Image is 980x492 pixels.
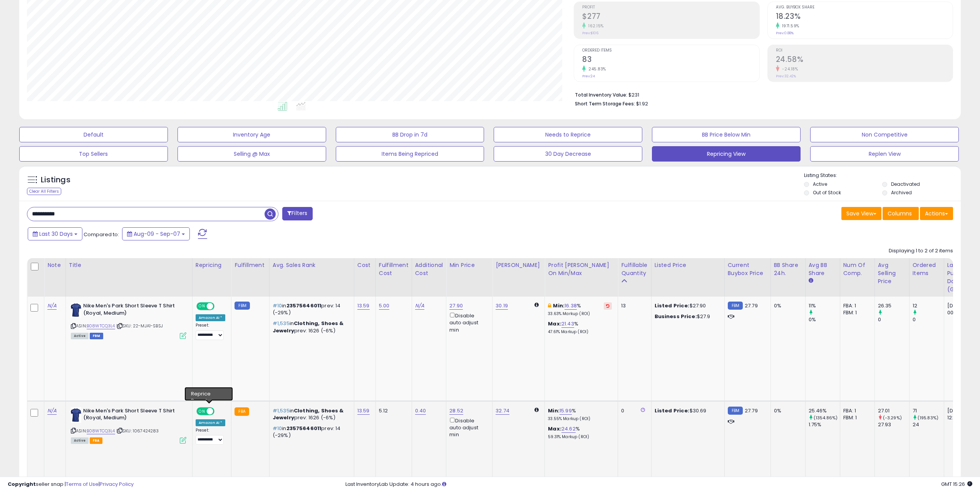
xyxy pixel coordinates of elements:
[357,407,370,415] a: 13.59
[913,316,944,323] div: 0
[548,261,615,277] div: Profit [PERSON_NAME] on Min/Max
[494,146,642,162] button: 30 Day Decrease
[548,425,612,440] div: %
[71,302,81,318] img: 31ugXII6ZDL._SL40_.jpg
[582,55,759,65] h2: 83
[134,230,180,238] span: Aug-09 - Sep-07
[779,66,798,72] small: -24.18%
[655,261,721,269] div: Listed Price
[178,146,326,162] button: Selling @ Max
[776,31,794,35] small: Prev: 0.88%
[655,313,697,320] b: Business Price:
[28,227,82,240] button: Last 30 Days
[286,302,322,309] span: 23575646011
[449,416,486,439] div: Disable auto adjust min
[87,428,115,434] a: B08WTCQ3L4
[947,407,973,421] div: [DATE] 12:48:56
[548,329,612,335] p: 47.61% Markup (ROI)
[582,48,759,53] span: Ordered Items
[548,425,561,432] b: Max:
[878,316,909,323] div: 0
[196,323,226,340] div: Preset:
[878,421,909,428] div: 27.93
[47,407,57,415] a: N/A
[814,415,838,421] small: (1354.86%)
[548,311,612,317] p: 33.63% Markup (ROI)
[345,481,972,488] div: Last InventoryLab Update: 4 hours ago.
[883,415,902,421] small: (-3.29%)
[888,210,912,217] span: Columns
[575,92,627,98] b: Total Inventory Value:
[379,302,390,310] a: 5.00
[809,261,837,277] div: Avg BB Share
[891,181,920,187] label: Deactivated
[83,407,177,424] b: Nike Men's Park Short Sleeve T Shirt (Royal, Medium)
[116,323,163,329] span: | SKU: 22-MJA1-SBSJ
[809,421,840,428] div: 1.75%
[918,415,938,421] small: (195.83%)
[197,303,207,310] span: ON
[548,434,612,440] p: 59.31% Markup (ROI)
[8,480,36,488] strong: Copyright
[843,261,871,277] div: Num of Comp.
[621,407,645,414] div: 0
[774,261,802,277] div: BB Share 24h.
[843,414,869,421] div: FBM: 1
[336,127,484,142] button: BB Drop in 7d
[621,261,648,277] div: Fulfillable Quantity
[273,407,348,421] p: in prev: 1626 (-6%)
[548,407,560,414] b: Min:
[728,407,743,415] small: FBM
[941,480,972,488] span: 2025-10-8 15:26 GMT
[178,127,326,142] button: Inventory Age
[496,302,508,310] a: 30.19
[565,302,577,310] a: 16.38
[776,55,953,65] h2: 24.58%
[947,302,973,316] div: [DATE] 00:16:43
[84,231,119,238] span: Compared to:
[776,48,953,53] span: ROI
[889,247,953,255] div: Displaying 1 to 2 of 2 items
[728,261,767,277] div: Current Buybox Price
[655,302,719,309] div: $27.90
[809,277,813,284] small: Avg BB Share.
[560,407,572,415] a: 15.99
[71,437,89,444] span: All listings currently available for purchase on Amazon
[496,407,509,415] a: 32.74
[843,309,869,316] div: FBM: 1
[776,5,953,10] span: Avg. Buybox Share
[90,437,103,444] span: FBA
[415,302,424,310] a: N/A
[273,302,282,309] span: #10
[449,407,463,415] a: 28.52
[69,261,189,269] div: Title
[379,261,409,277] div: Fulfillment Cost
[548,320,561,327] b: Max:
[379,407,406,414] div: 5.12
[415,407,426,415] a: 0.40
[586,23,604,29] small: 162.15%
[196,261,228,269] div: Repricing
[449,311,486,334] div: Disable auto adjust min
[122,227,190,240] button: Aug-09 - Sep-07
[548,320,612,335] div: %
[947,261,975,294] div: Last Purchase Date (GMT)
[71,333,89,339] span: All listings currently available for purchase on Amazon
[636,100,648,107] span: $1.92
[779,23,799,29] small: 1971.59%
[273,320,348,334] p: in prev: 1626 (-6%)
[655,407,719,414] div: $30.69
[66,480,99,488] a: Terms of Use
[813,189,841,196] label: Out of Stock
[810,127,959,142] button: Non Competitive
[27,188,61,195] div: Clear All Filters
[213,303,226,310] span: OFF
[575,90,947,99] li: $231
[273,407,290,414] span: #1,535
[196,314,226,321] div: Amazon AI *
[357,261,372,269] div: Cost
[197,408,207,414] span: ON
[8,481,134,488] div: seller snap | |
[545,258,618,297] th: The percentage added to the cost of goods (COGS) that forms the calculator for Min & Max prices.
[273,425,282,432] span: #10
